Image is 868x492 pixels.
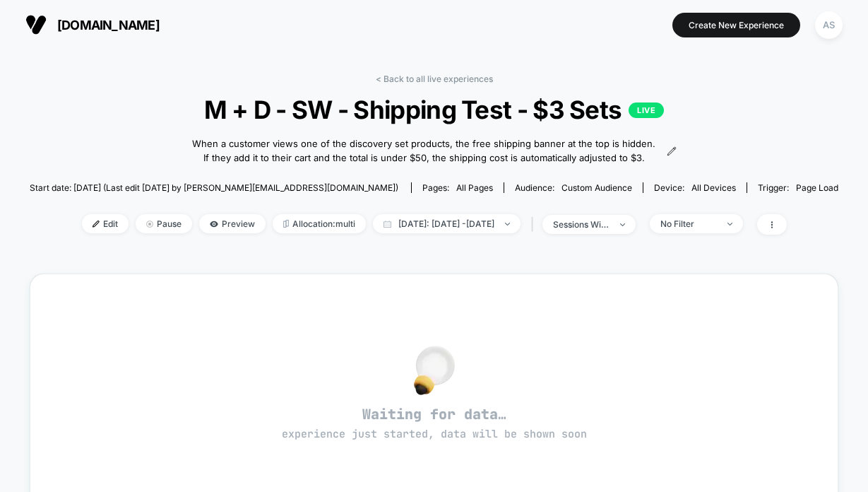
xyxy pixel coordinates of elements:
div: Audience: [515,182,632,193]
span: Preview [199,214,266,233]
a: < Back to all live experiences [376,74,493,84]
img: end [146,221,153,228]
span: experience just started, data will be shown soon [282,427,587,441]
div: sessions with impression [553,219,610,230]
span: M + D - SW - Shipping Test - $3 Sets [70,95,797,124]
div: Trigger: [758,182,838,193]
button: [DOMAIN_NAME] [21,13,164,36]
img: end [727,223,732,225]
p: LIVE [629,102,664,118]
img: rebalance [283,220,289,228]
button: AS [811,11,847,40]
span: Pause [136,214,192,233]
span: Start date: [DATE] (Last edit [DATE] by [PERSON_NAME][EMAIL_ADDRESS][DOMAIN_NAME]) [30,182,398,193]
div: AS [815,11,843,39]
img: end [505,223,510,225]
span: all devices [691,182,736,193]
span: When a customer views one of the discovery set products, the free shipping banner at the top is h... [191,137,656,165]
span: Custom Audience [561,182,632,193]
img: end [620,223,625,226]
span: Allocation: multi [273,214,366,233]
img: calendar [384,221,391,228]
button: Create New Experience [672,13,800,37]
span: Edit [82,214,129,233]
img: Visually logo [25,14,47,35]
img: no_data [414,346,455,395]
span: all pages [456,182,493,193]
span: Waiting for data… [55,405,813,442]
div: Pages: [422,182,493,193]
span: Page Load [796,182,838,193]
span: | [528,214,542,235]
div: No Filter [660,218,717,229]
img: edit [93,221,100,228]
span: Device: [643,182,747,193]
span: [DATE]: [DATE] - [DATE] [373,214,521,233]
span: [DOMAIN_NAME] [57,18,160,33]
